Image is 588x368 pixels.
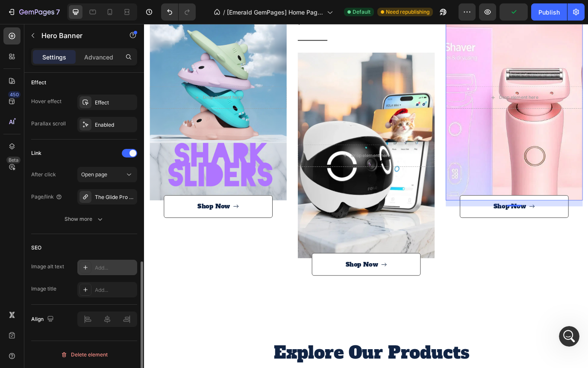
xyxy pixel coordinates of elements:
span: / [223,8,225,17]
div: Effect [95,99,135,107]
span: Default [353,8,370,16]
button: Gif picker [27,280,34,287]
button: 7 [3,3,64,21]
div: Add... [95,264,135,272]
p: 7 [56,7,60,17]
button: Home [134,3,150,20]
button: Show more [31,211,137,227]
button: Delete element [31,348,137,362]
div: 450 [8,91,21,98]
div: The Glide Pro 3.0 — 2-in-1 Wet & Dry Electric Razor for Women [95,193,135,201]
p: Hero Banner [41,30,114,41]
div: Background Image [177,33,335,270]
div: Thank you for your patience. I have checked and it seems their is no alt text on the images here: [14,138,133,163]
div: Emerald says… [7,133,164,330]
span: Need republishing [386,8,429,16]
a: Shop Now [194,264,319,291]
div: Hover effect [31,98,62,105]
h1: Emerald [41,4,69,11]
div: Publish [538,8,560,17]
div: After click [31,171,56,178]
div: Overlay [177,33,335,270]
div: Enabled [95,121,135,129]
div: man bowing [14,86,65,127]
div: Also let's give a specific alt text for the image reviews here and try rescan again: ​ [14,220,133,253]
button: Send a message… [147,277,160,291]
button: Emoji picker [13,280,20,287]
p: Shop Now [232,271,270,284]
div: thumbs up light skin tone [106,23,157,64]
div: Page/link [31,193,62,201]
button: go back [6,3,22,20]
div: Image title [31,285,56,293]
div: Undo/Redo [161,3,196,21]
img: Profile image for Emerald [24,5,38,18]
div: Emerald says… [7,76,164,133]
p: Settings [42,53,66,62]
a: Shop Now [365,198,490,224]
div: man bowing [7,76,72,132]
button: Open page [77,167,137,182]
div: Add... [95,286,135,294]
div: Show more [65,215,104,223]
p: Shop Now [403,205,441,217]
div: Delete element [61,350,108,360]
textarea: Message… [7,262,164,277]
div: Beta [6,157,21,163]
span: Open page [81,171,107,178]
div: Strike says… [7,12,164,76]
iframe: Intercom live chat [559,326,579,347]
div: Parallax scroll [31,120,66,128]
iframe: Design area [144,24,588,368]
span: [Emerald GemPages] Home Page - [DATE] 01:54:23 [227,8,323,17]
div: Close [150,3,165,19]
div: Thank you for your patience. I have checked and it seems their is no alt text on the images here:... [7,133,140,311]
div: SEO [31,244,41,252]
div: Drop element here [239,148,284,155]
div: Drop element here [410,81,455,88]
div: Effect [31,79,46,86]
div: Image alt text [31,263,64,270]
div: Align [31,314,56,325]
button: Publish [531,3,567,21]
p: Active [41,11,59,19]
div: Link [31,149,41,157]
button: Start recording [54,280,61,287]
p: Advanced [84,53,113,62]
div: thumbs up light skin tone [99,12,164,69]
button: Upload attachment [41,280,47,287]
